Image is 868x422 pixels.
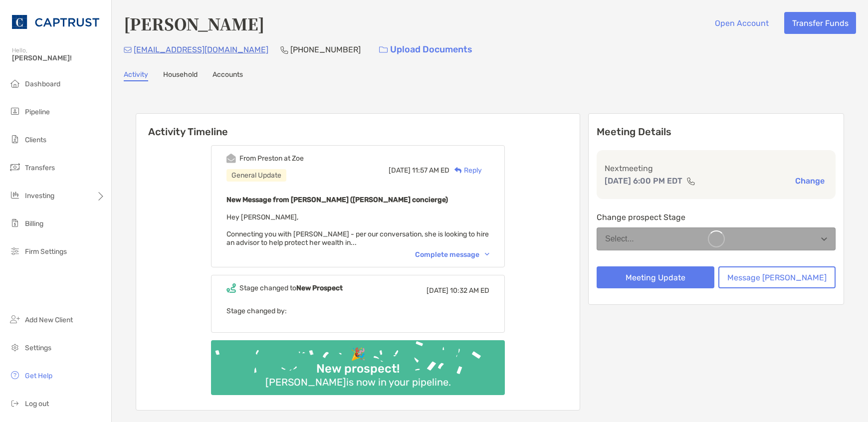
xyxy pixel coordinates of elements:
[25,219,43,228] span: Billing
[25,247,67,256] span: Firm Settings
[9,313,21,325] img: add_new_client icon
[347,347,370,362] div: 🎉
[239,284,343,292] div: Stage changed to
[9,341,21,353] img: settings icon
[25,344,51,352] span: Settings
[25,164,55,172] span: Transfers
[9,245,21,257] img: firm-settings icon
[9,369,21,381] img: get-help icon
[9,217,21,229] img: billing icon
[25,372,52,380] span: Get Help
[784,12,856,34] button: Transfer Funds
[373,39,479,60] a: Upload Documents
[211,340,505,387] img: Confetti
[9,133,21,145] img: clients icon
[239,154,304,163] div: From Preston at Zoe
[124,47,132,53] img: Email Icon
[25,316,73,324] span: Add New Client
[415,250,489,259] div: Complete message
[12,54,105,62] span: [PERSON_NAME]!
[707,12,776,34] button: Open Account
[25,80,60,88] span: Dashboard
[605,162,828,175] p: Next meeting
[792,176,828,186] button: Change
[226,154,236,163] img: Event icon
[450,286,489,295] span: 10:32 AM ED
[163,70,198,81] a: Household
[136,114,580,138] h6: Activity Timeline
[389,166,411,175] span: [DATE]
[312,362,404,376] div: New prospect!
[25,400,49,408] span: Log out
[25,136,46,144] span: Clients
[25,192,54,200] span: Investing
[124,12,264,35] h4: [PERSON_NAME]
[412,166,449,175] span: 11:57 AM ED
[12,4,99,40] img: CAPTRUST Logo
[226,283,236,293] img: Event icon
[124,70,148,81] a: Activity
[9,161,21,173] img: transfers icon
[9,105,21,117] img: pipeline icon
[280,46,288,54] img: Phone Icon
[449,165,482,176] div: Reply
[605,175,682,187] p: [DATE] 6:00 PM EDT
[427,286,448,295] span: [DATE]
[226,305,489,317] p: Stage changed by:
[597,211,836,223] p: Change prospect Stage
[485,253,489,256] img: Chevron icon
[226,196,448,204] b: New Message from [PERSON_NAME] ([PERSON_NAME] concierge)
[226,169,286,182] div: General Update
[9,397,21,409] img: logout icon
[9,189,21,201] img: investing icon
[686,177,695,185] img: communication type
[9,77,21,89] img: dashboard icon
[261,376,455,388] div: [PERSON_NAME] is now in your pipeline.
[290,43,361,56] p: [PHONE_NUMBER]
[25,108,50,116] span: Pipeline
[597,266,714,288] button: Meeting Update
[213,70,243,81] a: Accounts
[296,284,343,292] b: New Prospect
[454,167,462,174] img: Reply icon
[134,43,268,56] p: [EMAIL_ADDRESS][DOMAIN_NAME]
[597,126,836,138] p: Meeting Details
[379,46,388,53] img: button icon
[226,213,489,247] span: Hey [PERSON_NAME], Connecting you with [PERSON_NAME] - per our conversation, she is looking to hi...
[718,266,836,288] button: Message [PERSON_NAME]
